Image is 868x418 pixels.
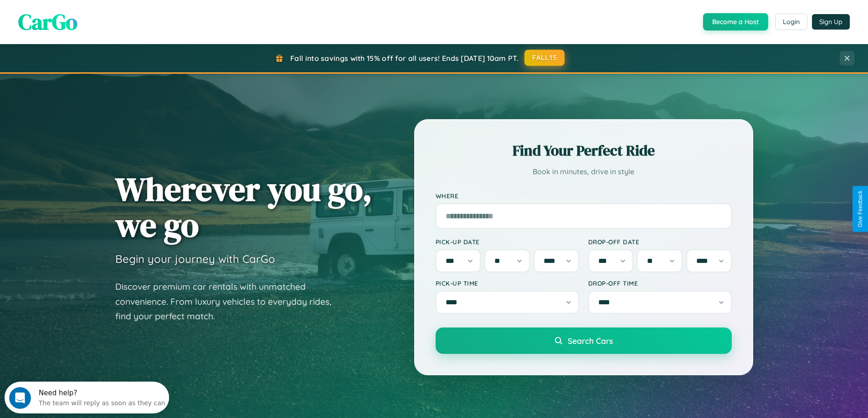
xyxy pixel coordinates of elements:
[4,4,169,29] div: Open Intercom Messenger
[703,13,768,30] button: Become a Host
[5,382,169,413] iframe: Intercom live chat discovery launcher
[18,7,77,37] span: CarGo
[436,165,732,178] p: Book in minutes, drive in style
[775,14,807,30] button: Login
[34,8,161,15] div: Need help?
[812,14,850,30] button: Sign Up
[9,387,31,409] iframe: Intercom live chat
[568,336,613,346] span: Search Cars
[436,192,732,200] label: Where
[115,252,275,266] h3: Begin your journey with CarGo
[115,171,372,243] h1: Wherever you go, we go
[436,238,579,246] label: Pick-up Date
[436,327,732,354] button: Search Cars
[436,279,579,287] label: Pick-up Time
[857,191,863,227] div: Give Feedback
[436,141,732,161] h2: Find Your Perfect Ride
[524,50,565,66] button: FALL15
[115,279,343,324] p: Discover premium car rentals with unmatched convenience. From luxury vehicles to everyday rides, ...
[290,54,519,63] span: Fall into savings with 15% off for all users! Ends [DATE] 10am PT.
[34,15,161,25] div: The team will reply as soon as they can
[588,238,732,246] label: Drop-off Date
[588,279,732,287] label: Drop-off Time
